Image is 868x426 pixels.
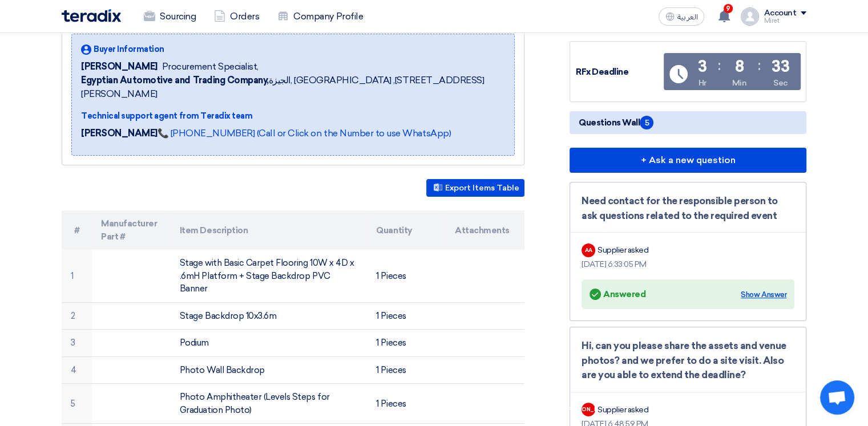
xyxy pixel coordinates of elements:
[741,289,786,301] div: Show Answer
[62,356,92,384] td: 4
[92,210,171,250] th: Manufacturer Part #
[773,77,788,89] div: Sec
[367,302,446,330] td: 1 Pieces
[732,77,746,89] div: Min
[367,356,446,384] td: 1 Pieces
[597,404,648,416] div: Supplier asked
[171,384,368,424] td: Photo Amphitheater (Levels Steps for Graduation Photo)
[268,4,372,29] a: Company Profile
[659,7,704,26] button: العربية
[158,128,451,139] a: 📞 [PHONE_NUMBER] (Call or Click on the Number to use WhatsApp)
[820,380,854,415] a: Open chat
[734,59,744,75] div: 8
[772,59,789,75] div: 33
[582,403,595,416] div: [PERSON_NAME]
[764,18,806,24] div: Miret
[81,110,505,122] div: Technical support agent from Teradix team
[764,9,796,18] div: Account
[718,55,721,76] div: :
[62,250,92,302] td: 1
[367,330,446,357] td: 1 Pieces
[62,302,92,330] td: 2
[570,148,806,173] button: + Ask a new question
[741,7,759,26] img: profile_test.png
[81,60,158,74] span: [PERSON_NAME]
[162,60,259,74] span: Procurement Specialist,
[446,210,524,250] th: Attachments
[62,210,92,250] th: #
[698,59,707,75] div: 3
[582,244,595,257] div: AA
[94,43,164,55] span: Buyer Information
[640,116,653,129] span: 5
[81,74,505,101] span: الجيزة, [GEOGRAPHIC_DATA] ,[STREET_ADDRESS][PERSON_NAME]
[171,250,368,302] td: Stage with Basic Carpet Flooring 10W x 4D x .6mH Platform + Stage Backdrop PVC Banner
[758,55,761,76] div: :
[426,179,524,197] button: Export Items Table
[582,258,794,270] div: [DATE] 6:33:05 PM
[171,210,368,250] th: Item Description
[135,4,205,29] a: Sourcing
[597,244,648,256] div: Supplier asked
[724,4,733,13] span: 9
[171,330,368,357] td: Podium
[367,384,446,424] td: 1 Pieces
[582,339,794,383] div: Hi, can you please share the assets and venue photos? and we prefer to do a site visit. Also are ...
[576,66,661,79] div: RFx Deadline
[171,356,368,384] td: Photo Wall Backdrop
[62,330,92,357] td: 3
[699,77,706,89] div: Hr
[582,194,794,223] div: Need contact for the responsible person to ask questions related to the required event
[171,302,368,330] td: Stage Backdrop 10x3.6m
[367,210,446,250] th: Quantity
[62,384,92,424] td: 5
[590,286,645,302] div: Answered
[579,116,653,129] span: Questions Wall
[81,75,269,86] b: Egyptian Automotive and Trading Company,
[677,13,697,21] span: العربية
[367,250,446,302] td: 1 Pieces
[205,4,268,29] a: Orders
[62,9,121,22] img: Teradix logo
[81,128,158,139] strong: [PERSON_NAME]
